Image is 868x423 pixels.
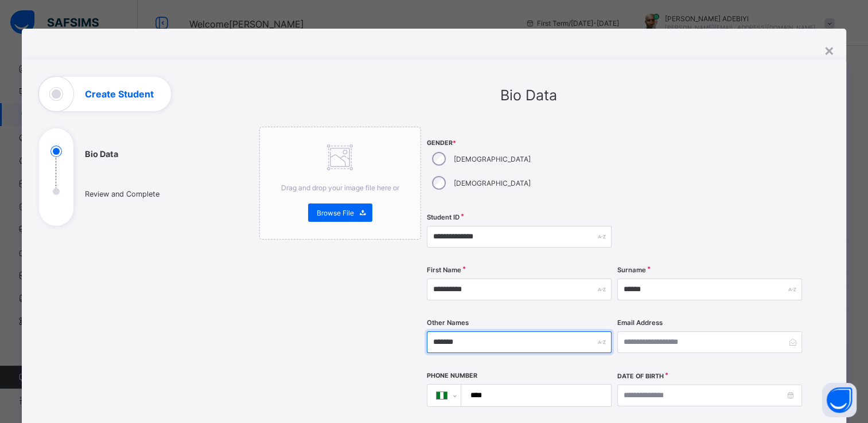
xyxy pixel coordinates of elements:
[281,183,399,192] span: Drag and drop your image file here or
[259,127,421,240] div: Drag and drop your image file here orBrowse File
[617,373,664,380] label: Date of Birth
[454,155,531,163] label: [DEMOGRAPHIC_DATA]
[822,383,857,417] button: Open asap
[824,40,835,60] div: ×
[617,266,646,274] label: Surname
[454,179,531,187] label: [DEMOGRAPHIC_DATA]
[317,209,354,217] span: Browse File
[85,89,154,99] h1: Create Student
[427,319,469,327] label: Other Names
[617,319,663,327] label: Email Address
[500,87,557,104] span: Bio Data
[427,266,461,274] label: First Name
[427,213,460,221] label: Student ID
[427,139,612,147] span: Gender
[427,372,477,379] label: Phone Number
